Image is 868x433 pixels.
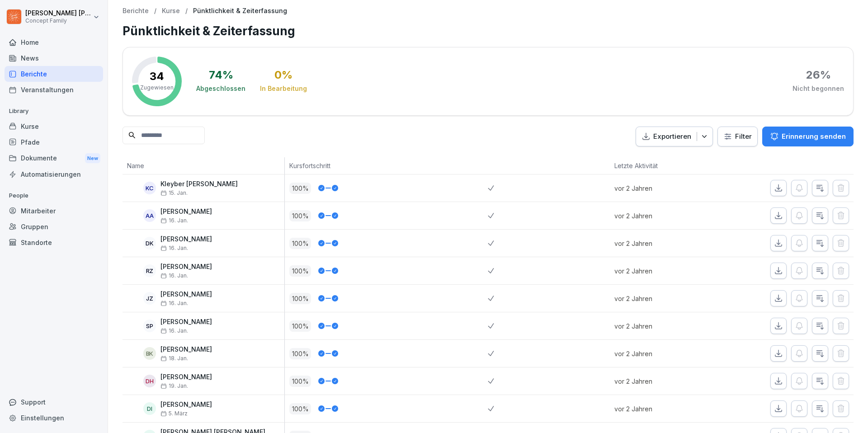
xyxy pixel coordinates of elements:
[160,273,188,279] span: 16. Jan.
[5,394,103,410] div: Support
[5,104,103,118] p: Library
[143,292,156,305] div: JZ
[160,190,188,196] span: 15. Jan.
[162,7,180,15] a: Kurse
[289,265,311,277] p: 100 %
[614,239,712,248] p: vor 2 Jahren
[5,150,103,167] div: Dokumente
[614,349,712,358] p: vor 2 Jahren
[193,7,287,15] p: Pünktlichkeit & Zeiterfassung
[5,82,103,98] a: Veranstaltungen
[160,291,212,298] p: [PERSON_NAME]
[614,294,712,303] p: vor 2 Jahren
[806,70,831,80] div: 26 %
[5,66,103,82] a: Berichte
[25,18,91,24] p: Concept Family
[143,209,156,222] div: AA
[614,161,707,170] p: Letzte Aktivität
[289,183,311,194] p: 100 %
[160,410,188,417] span: 5. März
[25,9,91,17] p: [PERSON_NAME] [PERSON_NAME]
[196,84,245,93] div: Abgeschlossen
[5,166,103,182] a: Automatisierungen
[160,318,212,326] p: [PERSON_NAME]
[160,328,188,334] span: 16. Jan.
[289,293,311,304] p: 100 %
[160,245,188,251] span: 16. Jan.
[289,348,311,359] p: 100 %
[5,410,103,426] a: Einstellungen
[260,84,307,93] div: In Bearbeitung
[614,211,712,221] p: vor 2 Jahren
[160,355,188,362] span: 18. Jan.
[85,153,100,164] div: New
[160,401,212,409] p: [PERSON_NAME]
[793,84,844,93] div: Nicht begonnen
[782,132,846,141] p: Erinnerung senden
[143,264,156,277] div: RZ
[5,134,103,150] a: Pfade
[209,70,233,80] div: 74 %
[636,127,713,147] button: Exportieren
[5,235,103,250] a: Standorte
[143,182,156,194] div: KC
[160,263,212,271] p: [PERSON_NAME]
[160,373,212,381] p: [PERSON_NAME]
[723,132,752,141] div: Filter
[762,127,854,146] button: Erinnerung senden
[5,219,103,235] a: Gruppen
[127,161,280,170] p: Name
[289,210,311,221] p: 100 %
[160,180,238,188] p: Kleyber [PERSON_NAME]
[289,238,311,249] p: 100 %
[143,375,156,387] div: DH
[614,404,712,414] p: vor 2 Jahren
[160,208,212,216] p: [PERSON_NAME]
[154,7,156,15] p: /
[123,22,854,40] h1: Pünktlichkeit & Zeiterfassung
[653,132,691,142] p: Exportieren
[5,150,103,167] a: DokumenteNew
[5,188,103,203] p: People
[718,127,757,146] button: Filter
[160,383,188,389] span: 19. Jan.
[150,71,164,82] p: 34
[5,50,103,66] a: News
[185,7,188,15] p: /
[614,377,712,386] p: vor 2 Jahren
[614,321,712,331] p: vor 2 Jahren
[614,184,712,193] p: vor 2 Jahren
[5,203,103,219] a: Mitarbeiter
[160,235,212,243] p: [PERSON_NAME]
[5,118,103,134] a: Kurse
[160,217,188,224] span: 16. Jan.
[274,70,292,80] div: 0 %
[289,403,311,414] p: 100 %
[140,84,174,92] p: Zugewiesen
[289,161,483,170] p: Kursfortschritt
[289,320,311,332] p: 100 %
[5,34,103,50] a: Home
[143,237,156,249] div: DK
[123,7,149,15] a: Berichte
[289,376,311,387] p: 100 %
[143,402,156,415] div: DI
[614,266,712,276] p: vor 2 Jahren
[143,320,156,332] div: SP
[160,300,188,306] span: 16. Jan.
[160,346,212,353] p: [PERSON_NAME]
[143,347,156,360] div: BK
